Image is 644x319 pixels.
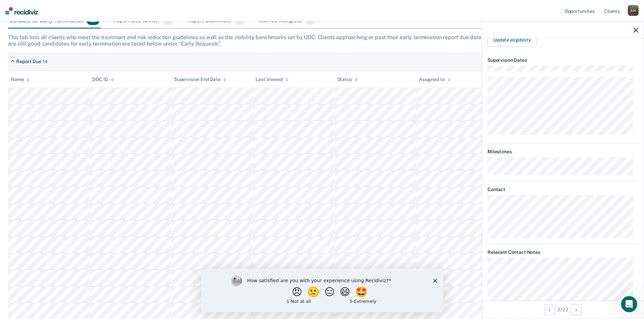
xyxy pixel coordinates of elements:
dt: Contact [487,186,638,192]
iframe: Intercom live chat [621,296,637,312]
button: Next Opportunity [571,304,581,315]
iframe: Survey by Kim from Recidiviz [201,269,443,312]
button: Update eligibility [487,33,536,47]
dt: Supervision Dates [487,57,638,63]
div: Assigned to [419,77,451,82]
div: 2 / 22 [482,300,644,318]
img: Recidiviz [5,7,38,15]
div: DOC ID [92,77,114,82]
div: 14 [43,59,48,64]
div: A H [628,5,639,16]
div: Name [11,77,30,82]
div: Supervision End Date [174,77,226,82]
div: Report Due [16,59,41,64]
div: This tab lists all clients who meet the treatment and risk reduction guidelines as well as the st... [8,34,636,47]
dt: Milestones [487,149,638,154]
button: Previous Opportunity [544,304,555,315]
dt: Relevant Contact Notes [487,249,638,255]
div: Status [337,77,358,82]
div: Last Viewed [256,77,288,82]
